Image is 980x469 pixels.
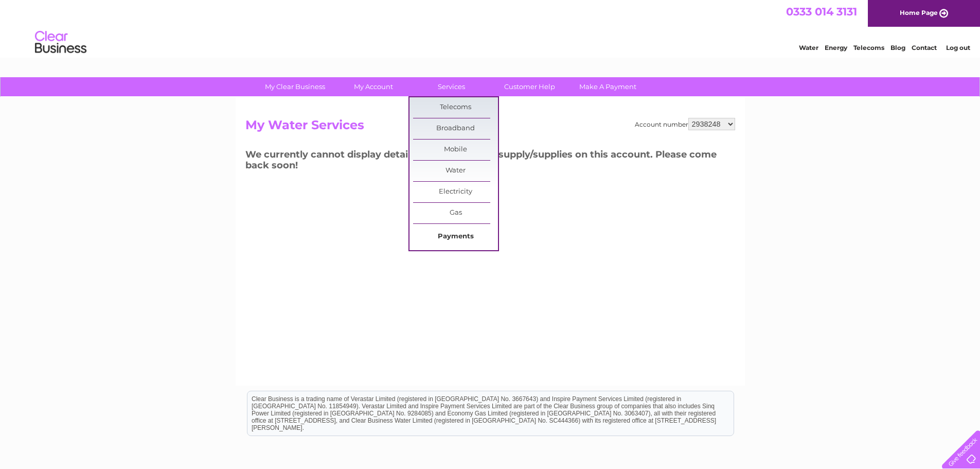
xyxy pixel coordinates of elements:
a: Gas [413,203,498,223]
a: 0333 014 3131 [786,5,857,18]
a: Services [409,77,494,96]
a: Water [799,44,818,51]
a: Blog [890,44,905,51]
a: Payments [413,227,498,247]
h3: We currently cannot display details about the water supply/supplies on this account. Please come ... [245,147,735,176]
a: Contact [912,44,937,51]
a: Telecoms [853,44,884,51]
div: Clear Business is a trading name of Verastar Limited (registered in [GEOGRAPHIC_DATA] No. 3667643... [247,6,734,50]
a: Mobile [413,140,498,160]
a: Make A Payment [565,77,650,96]
h2: My Water Services [245,118,735,137]
div: Account number [635,118,735,130]
img: logo.png [34,27,87,58]
a: My Clear Business [253,77,337,96]
a: Log out [946,44,970,51]
a: Water [413,161,498,181]
a: Customer Help [487,77,572,96]
a: Telecoms [413,97,498,118]
a: Electricity [413,182,498,202]
a: My Account [331,77,416,96]
a: Energy [825,44,847,51]
a: Broadband [413,118,498,139]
